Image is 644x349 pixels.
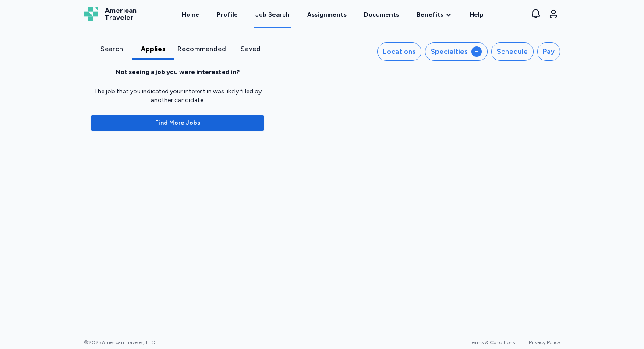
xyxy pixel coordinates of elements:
[470,339,515,345] a: Terms & Conditions
[491,42,534,61] button: Schedule
[116,68,240,77] div: Not seeing a job you were interested in?
[497,46,528,57] div: Schedule
[155,119,200,127] span: Find More Jobs
[377,42,421,61] button: Locations
[91,87,264,105] div: The job that you indicated your interest in was likely filled by another candidate.
[94,44,129,54] div: Search
[84,7,98,21] img: Logo
[543,46,555,57] div: Pay
[84,339,155,346] span: © 2025 American Traveler, LLC
[383,46,416,57] div: Locations
[91,115,264,131] button: Find More Jobs
[255,11,290,19] div: Job Search
[529,339,560,345] a: Privacy Policy
[136,44,170,54] div: Applies
[431,46,468,57] div: Specialties
[233,44,268,54] div: Saved
[417,11,443,19] span: Benefits
[537,42,560,61] button: Pay
[417,11,452,19] a: Benefits
[177,44,226,54] div: Recommended
[105,7,137,21] span: American Traveler
[254,1,291,28] a: Job Search
[425,42,488,61] button: Specialties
